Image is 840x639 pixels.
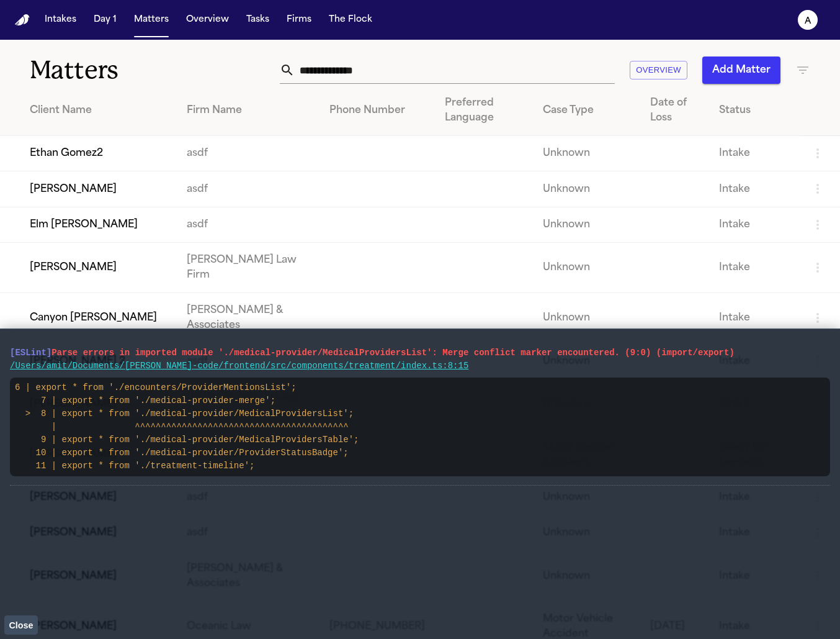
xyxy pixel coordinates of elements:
[282,9,316,31] button: Firms
[177,207,319,242] td: asdf
[30,103,167,118] div: Client Name
[40,9,81,31] button: Intakes
[543,103,630,118] div: Case Type
[709,171,800,207] td: Intake
[533,136,640,171] td: Unknown
[187,103,310,118] div: Firm Name
[709,207,800,242] td: Intake
[709,293,800,343] td: Intake
[533,171,640,207] td: Unknown
[719,103,790,118] div: Status
[329,103,425,118] div: Phone Number
[181,9,234,31] button: Overview
[89,9,122,31] button: Day 1
[533,243,640,293] td: Unknown
[533,207,640,242] td: Unknown
[15,14,30,26] img: Finch Logo
[129,9,174,31] button: Matters
[324,9,377,31] button: The Flock
[709,136,800,171] td: Intake
[650,96,700,125] div: Date of Loss
[533,293,640,343] td: Unknown
[15,14,30,26] a: Home
[30,55,243,86] h1: Matters
[241,9,274,31] button: Tasks
[709,243,800,293] td: Intake
[177,293,319,343] td: [PERSON_NAME] & Associates
[805,17,811,25] text: a
[177,243,319,293] td: [PERSON_NAME] Law Firm
[177,171,319,207] td: asdf
[445,96,523,125] div: Preferred Language
[177,136,319,171] td: asdf
[702,57,780,84] button: Add Matter
[630,61,687,80] button: Overview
